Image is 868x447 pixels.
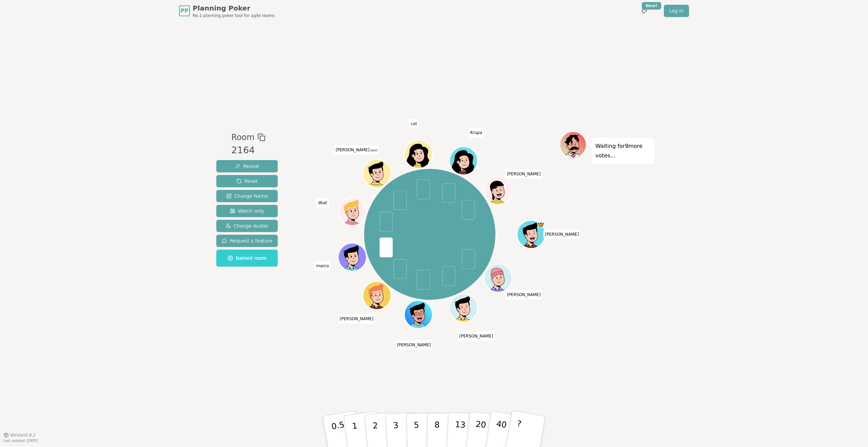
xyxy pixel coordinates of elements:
[537,221,544,228] span: shrutee is the host
[505,290,542,299] span: Click to change your name
[595,141,651,160] p: Waiting for 9 more votes...
[409,119,419,129] span: Click to change your name
[236,178,258,184] span: Reset
[216,250,278,267] button: Named room
[642,2,661,9] div: New!
[180,7,188,15] span: PP
[664,5,689,17] a: Log in
[334,145,379,155] span: Click to change your name
[230,208,264,214] span: Watch only
[458,331,495,341] span: Click to change your name
[216,205,278,217] button: Watch only
[179,3,275,18] a: PPPlanning PokerNo.1 planning poker tool for agile teams
[193,13,275,18] span: No.1 planning poker tool for agile teams
[10,432,36,438] span: Version 0.9.2
[3,439,38,443] span: Last updated: [DATE]
[638,5,650,17] button: New!
[216,175,278,187] button: Reset
[469,128,484,137] span: Click to change your name
[222,237,272,244] span: Request a feature
[216,190,278,202] button: Change Name
[216,160,278,172] button: Reveal
[543,230,580,239] span: Click to change your name
[316,198,329,208] span: Click to change your name
[505,169,542,179] span: Click to change your name
[314,261,331,271] span: Click to change your name
[216,220,278,232] button: Change Avatar
[225,222,269,229] span: Change Avatar
[216,235,278,247] button: Request a feature
[193,3,275,13] span: Planning Poker
[235,163,259,170] span: Reveal
[228,255,267,261] span: Named room
[338,314,375,324] span: Click to change your name
[226,193,268,199] span: Change Name
[395,340,433,350] span: Click to change your name
[231,143,265,157] div: 2164
[363,160,390,187] button: Click to change your avatar
[3,432,36,438] button: Version0.9.2
[231,131,254,143] span: Room
[370,149,378,152] span: (you)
